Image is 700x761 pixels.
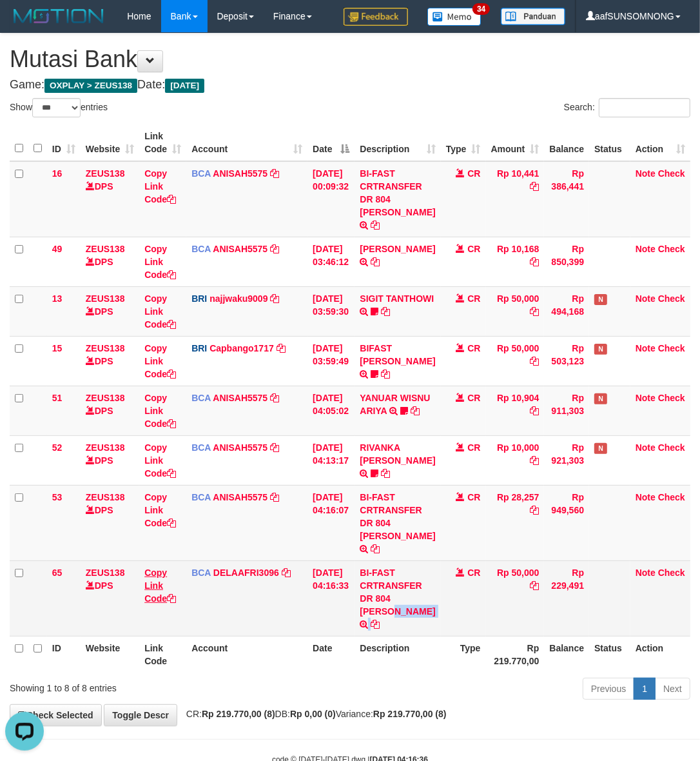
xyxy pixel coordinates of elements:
span: CR [467,293,480,304]
td: BI-FAST CRTRANSFER DR 804 [PERSON_NAME] [355,560,440,636]
a: 1 [634,678,656,700]
td: BI-FAST CRTRANSFER DR 804 [PERSON_NAME] [355,485,440,560]
a: ANISAH5575 [213,442,267,453]
th: Website: activate to sort column ascending [81,124,139,161]
img: Button%20Memo.svg [427,8,481,26]
a: Copy Link Code [144,492,176,528]
a: Copy Rp 10,904 to clipboard [530,406,539,416]
a: ZEUS138 [86,492,125,502]
th: Status [589,124,630,161]
a: ZEUS138 [86,442,125,453]
a: Note [636,168,656,179]
th: Description: activate to sort column ascending [355,124,440,161]
span: 15 [52,343,63,353]
a: Copy Link Code [144,442,176,479]
a: Copy ANISAH5575 to clipboard [270,244,279,254]
a: Check [658,168,685,179]
th: Date [307,636,355,673]
a: Note [636,492,656,502]
a: Copy Rp 10,000 to clipboard [530,455,539,466]
a: Copy SIGIT TANTHOWI to clipboard [381,306,390,317]
a: ANISAH5575 [213,168,267,179]
td: DPS [81,237,139,286]
a: Copy ANISAH5575 to clipboard [270,492,279,502]
span: BCA [191,442,211,453]
a: ANISAH5575 [213,244,267,254]
td: Rp 28,257 [486,485,545,560]
a: ZEUS138 [86,343,125,353]
input: Search: [599,98,690,117]
a: Copy Link Code [144,568,176,604]
td: Rp 10,904 [486,386,545,435]
td: Rp 50,000 [486,286,545,336]
td: Rp 50,000 [486,336,545,386]
th: Link Code: activate to sort column ascending [139,124,186,161]
span: Has Note [594,294,607,305]
strong: Rp 219.770,00 (8) [373,709,447,719]
a: [PERSON_NAME] [360,244,435,254]
th: Action: activate to sort column ascending [630,124,690,161]
span: CR [467,244,480,254]
a: ZEUS138 [86,244,125,254]
td: BI-FAST CRTRANSFER DR 804 [PERSON_NAME] [355,161,440,237]
a: DELAAFRI3096 [213,568,279,578]
th: Balance [544,124,589,161]
a: Note [636,244,656,254]
span: BRI [191,343,207,353]
a: Check [658,442,685,453]
a: Copy ANISAH5575 to clipboard [270,442,279,453]
a: Check [658,568,685,578]
div: Showing 1 to 8 of 8 entries [10,677,282,695]
span: 49 [52,244,63,254]
th: Description [355,636,440,673]
span: BCA [191,568,211,578]
td: Rp 503,123 [544,336,589,386]
td: [DATE] 03:59:30 [307,286,355,336]
td: Rp 386,441 [544,161,589,237]
span: BCA [191,393,211,403]
span: BCA [191,244,211,254]
th: Rp 219.770,00 [486,636,545,673]
a: Copy Rp 50,000 to clipboard [530,306,539,317]
th: Date: activate to sort column descending [307,124,355,161]
td: [DATE] 04:16:07 [307,485,355,560]
a: ZEUS138 [86,393,125,403]
a: Copy Link Code [144,168,176,204]
a: Copy ANISAH5575 to clipboard [270,393,279,403]
td: DPS [81,485,139,560]
td: [DATE] 04:16:33 [307,560,355,636]
th: Action [630,636,690,673]
th: Account [186,636,307,673]
td: [DATE] 04:13:17 [307,435,355,485]
a: Copy Rp 10,168 to clipboard [530,257,539,267]
img: Feedback.jpg [344,8,408,26]
th: Link Code [139,636,186,673]
a: Copy BI-FAST CRTRANSFER DR 804 MUHAMAD ILYASAH to clipboard [371,544,380,554]
td: DPS [81,336,139,386]
span: Has Note [594,344,607,355]
span: CR [467,168,480,179]
span: CR [467,492,480,502]
span: CR: DB: Variance: [180,709,447,719]
span: Has Note [594,443,607,454]
img: panduan.png [501,8,565,25]
a: ANISAH5575 [213,492,267,502]
a: Check Selected [10,704,102,726]
td: Rp 921,303 [544,435,589,485]
td: DPS [81,286,139,336]
strong: Rp 0,00 (0) [290,709,336,719]
span: OXPLAY > ZEUS138 [44,79,137,93]
a: Copy Rp 28,257 to clipboard [530,505,539,515]
a: Copy Rp 50,000 to clipboard [530,356,539,366]
a: Toggle Descr [104,704,177,726]
td: Rp 494,168 [544,286,589,336]
h4: Game: Date: [10,79,690,92]
a: Check [658,244,685,254]
a: Check [658,293,685,304]
a: Previous [583,678,634,700]
span: BRI [191,293,207,304]
label: Show entries [10,98,108,117]
td: [DATE] 00:09:32 [307,161,355,237]
span: CR [467,442,480,453]
th: ID [47,636,81,673]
